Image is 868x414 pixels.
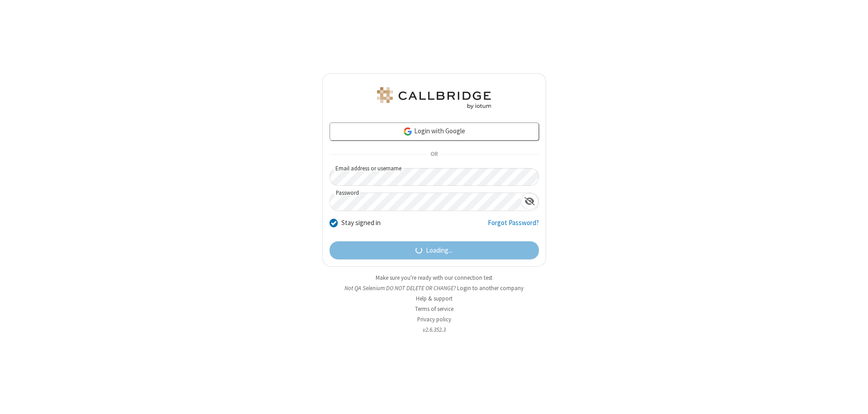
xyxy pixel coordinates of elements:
img: QA Selenium DO NOT DELETE OR CHANGE [375,87,493,109]
div: Show password [521,193,538,210]
li: v2.6.352.3 [322,325,546,334]
a: Help & support [416,295,453,302]
a: Terms of service [415,305,453,313]
a: Login with Google [330,122,539,141]
a: Privacy policy [417,315,451,323]
iframe: Chat [845,390,861,408]
input: Email address or username [330,168,539,186]
span: Loading... [426,245,453,256]
img: google-icon.png [403,127,413,136]
a: Forgot Password? [488,218,539,235]
li: Not QA Selenium DO NOT DELETE OR CHANGE? [322,284,546,292]
label: Stay signed in [341,218,381,228]
button: Login to another company [457,284,524,292]
a: Make sure you're ready with our connection test [376,274,492,282]
span: OR [427,148,441,161]
button: Loading... [330,241,539,259]
input: Password [330,193,521,211]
